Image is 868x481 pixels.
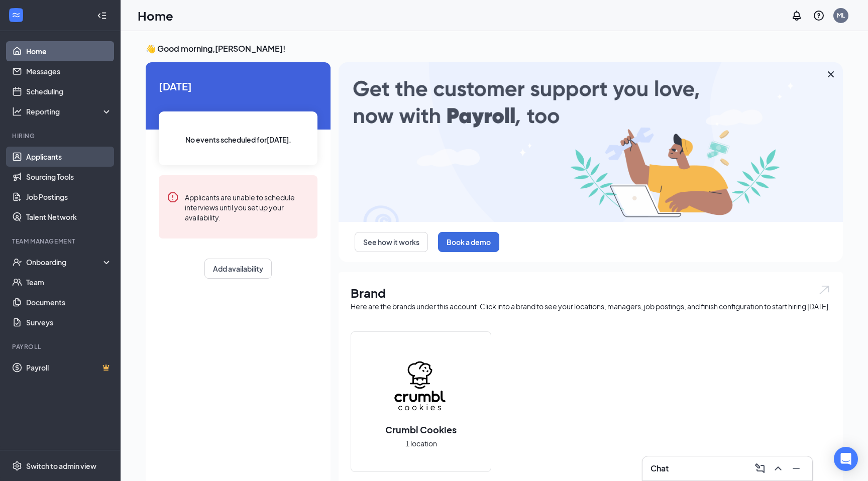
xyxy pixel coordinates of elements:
a: Talent Network [26,207,112,227]
svg: Error [167,191,179,203]
svg: Minimize [790,462,802,474]
div: Onboarding [26,257,103,267]
h2: Crumbl Cookies [375,423,467,436]
svg: Cross [825,68,837,80]
svg: ComposeMessage [754,462,766,474]
div: Team Management [12,237,110,246]
a: Surveys [26,312,112,332]
div: Hiring [12,132,110,140]
a: Applicants [26,147,112,167]
div: Open Intercom Messenger [834,447,858,471]
span: 1 location [405,438,437,449]
svg: ChevronUp [772,462,784,474]
button: Book a demo [438,232,499,252]
button: Minimize [788,460,804,476]
a: Sourcing Tools [26,167,112,187]
div: Applicants are unable to schedule interviews until you set up your availability. [185,191,309,222]
svg: WorkstreamLogo [11,10,21,20]
svg: Collapse [97,11,107,21]
img: Crumbl Cookies [389,355,453,419]
div: Payroll [12,342,110,351]
a: Home [26,41,112,61]
div: Reporting [26,106,113,116]
a: PayrollCrown [26,357,112,378]
button: See how it works [355,232,428,252]
div: Here are the brands under this account. Click into a brand to see your locations, managers, job p... [351,301,831,311]
svg: UserCheck [12,257,22,267]
a: Documents [26,292,112,312]
svg: Notifications [791,10,803,22]
h1: Home [138,7,173,24]
h3: Chat [650,463,669,474]
div: Switch to admin view [26,461,96,471]
a: Scheduling [26,81,112,101]
span: No events scheduled for [DATE] . [185,134,291,145]
svg: QuestionInfo [813,10,825,22]
svg: Settings [12,461,22,471]
img: open.6027fd2a22e1237b5b06.svg [818,284,831,296]
a: Team [26,272,112,292]
a: Messages [26,61,112,81]
div: ML [837,11,845,20]
button: ChevronUp [770,460,786,476]
h1: Brand [351,284,831,301]
a: Job Postings [26,187,112,207]
img: payroll-large.gif [339,62,843,222]
button: Add availability [204,259,272,279]
button: ComposeMessage [752,460,768,476]
span: [DATE] [159,78,317,94]
h3: 👋 Good morning, [PERSON_NAME] ! [146,43,843,54]
svg: Analysis [12,106,22,116]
